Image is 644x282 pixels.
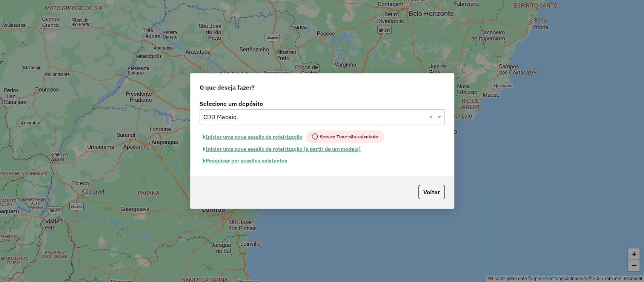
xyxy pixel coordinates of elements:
span: O que deseja fazer? [200,83,255,92]
span: Service Time não calculado [306,130,384,143]
button: Pesquisar por sessões existentes [200,155,290,167]
button: Iniciar uma nova sessão de roteirização [200,130,306,143]
label: Selecione um depósito [200,99,445,108]
button: Voltar [418,185,445,199]
span: Clear all [429,112,435,121]
button: Iniciar uma nova sessão de roteirização (a partir de um modelo) [200,143,364,155]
